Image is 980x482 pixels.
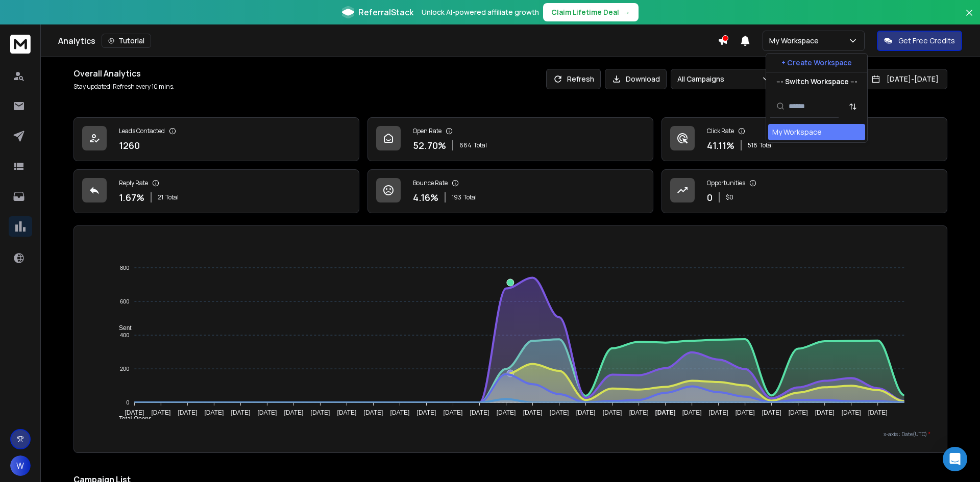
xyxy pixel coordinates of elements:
[605,69,667,89] button: Download
[413,190,438,205] p: 4.16 %
[762,409,781,416] tspan: [DATE]
[576,409,596,416] tspan: [DATE]
[120,366,129,372] tspan: 200
[126,399,129,405] tspan: 0
[459,141,472,149] span: 664
[707,179,745,187] p: Opportunities
[868,409,888,416] tspan: [DATE]
[111,324,132,332] span: Sent
[284,409,304,416] tspan: [DATE]
[311,409,330,416] tspan: [DATE]
[178,409,198,416] tspan: [DATE]
[205,409,224,416] tspan: [DATE]
[815,409,835,416] tspan: [DATE]
[842,409,861,416] tspan: [DATE]
[748,141,757,149] span: 518
[626,74,660,84] p: Download
[661,117,947,161] a: Click Rate41.11%518Total
[119,179,148,187] p: Reply Rate
[165,193,179,201] span: Total
[73,83,175,91] p: Stay updated! Refresh every 10 mins.
[73,169,359,213] a: Reply Rate1.67%21Total
[463,193,477,201] span: Total
[963,6,976,31] button: Close banner
[10,455,31,476] button: W
[152,409,171,416] tspan: [DATE]
[102,34,151,48] button: Tutorial
[119,138,140,153] p: 1260
[497,409,516,416] tspan: [DATE]
[776,77,857,87] p: --- Switch Workspace ---
[474,141,487,149] span: Total
[58,34,718,48] div: Analytics
[364,409,383,416] tspan: [DATE]
[120,265,129,271] tspan: 800
[623,7,630,17] span: →
[677,74,728,84] p: All Campaigns
[661,169,947,213] a: Opportunities0$0
[413,179,448,187] p: Bounce Rate
[707,138,734,153] p: 41.11 %
[682,409,702,416] tspan: [DATE]
[759,141,773,149] span: Total
[736,409,755,416] tspan: [DATE]
[358,6,413,18] span: ReferralStack
[413,127,442,135] p: Open Rate
[119,190,144,205] p: 1.67 %
[766,54,867,72] button: + Create Workspace
[550,409,569,416] tspan: [DATE]
[543,3,639,21] button: Claim Lifetime Deal→
[789,409,808,416] tspan: [DATE]
[898,36,955,46] p: Get Free Credits
[390,409,410,416] tspan: [DATE]
[769,36,823,46] p: My Workspace
[367,169,653,213] a: Bounce Rate4.16%193Total
[707,127,734,135] p: Click Rate
[709,409,728,416] tspan: [DATE]
[452,193,461,201] span: 193
[120,298,129,305] tspan: 600
[772,127,822,137] div: My Workspace
[726,193,733,201] p: $ 0
[603,409,622,416] tspan: [DATE]
[470,409,489,416] tspan: [DATE]
[258,409,277,416] tspan: [DATE]
[73,67,175,80] h1: Overall Analytics
[943,447,967,471] div: Open Intercom Messenger
[655,409,676,416] tspan: [DATE]
[111,415,152,422] span: Total Opens
[413,138,446,153] p: 52.70 %
[781,58,852,68] p: + Create Workspace
[231,409,251,416] tspan: [DATE]
[120,332,129,338] tspan: 400
[567,74,594,84] p: Refresh
[125,409,144,416] tspan: [DATE]
[422,7,539,17] p: Unlock AI-powered affiliate growth
[523,409,543,416] tspan: [DATE]
[863,69,947,89] button: [DATE]-[DATE]
[367,117,653,161] a: Open Rate52.70%664Total
[629,409,649,416] tspan: [DATE]
[417,409,436,416] tspan: [DATE]
[546,69,601,89] button: Refresh
[444,409,463,416] tspan: [DATE]
[707,190,713,205] p: 0
[337,409,357,416] tspan: [DATE]
[158,193,163,201] span: 21
[119,127,165,135] p: Leads Contacted
[90,430,930,438] p: x-axis : Date(UTC)
[877,31,962,51] button: Get Free Credits
[73,117,359,161] a: Leads Contacted1260
[843,96,863,117] button: Sort by Sort A-Z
